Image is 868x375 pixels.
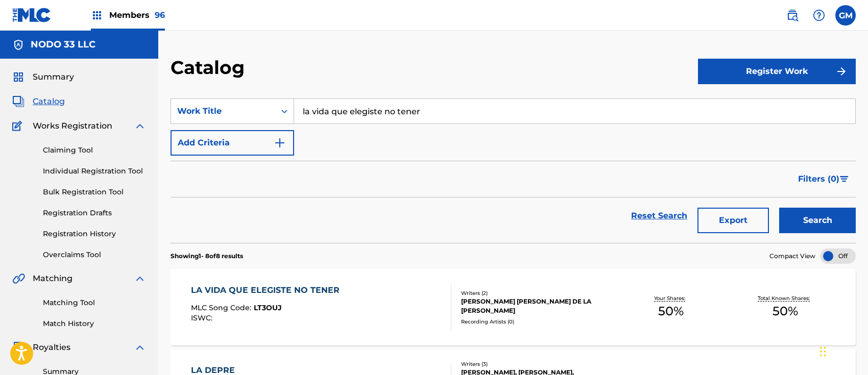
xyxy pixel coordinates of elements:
img: Works Registration [12,120,26,132]
span: Royalties [33,341,70,354]
div: Recording Artists ( 0 ) [461,318,614,326]
img: Royalties [12,341,25,354]
img: Top Rightsholders [91,9,103,21]
img: Matching [12,272,25,285]
span: Members [109,9,165,21]
a: LA VIDA QUE ELEGISTE NO TENERMLC Song Code:LT3OUJISWC:Writers (2)[PERSON_NAME] [PERSON_NAME] DE L... [171,269,856,345]
img: help [813,9,825,21]
div: Drag [820,336,826,367]
div: [PERSON_NAME] [PERSON_NAME] DE LA [PERSON_NAME] [461,297,614,315]
div: Writers ( 2 ) [461,289,614,297]
a: Match History [43,318,146,329]
img: expand [134,272,146,285]
a: CatalogCatalog [12,95,65,108]
a: Bulk Registration Tool [43,187,146,197]
a: Claiming Tool [43,145,146,156]
button: Register Work [698,59,856,84]
img: f7272a7cc735f4ea7f67.svg [835,65,848,78]
button: Filters (0) [792,166,856,192]
img: search [786,9,799,21]
img: 9d2ae6d4665cec9f34b9.svg [274,137,286,149]
div: Work Title [177,105,269,117]
h2: Catalog [171,56,250,79]
span: 50 % [658,302,684,320]
span: Filters ( 0 ) [798,173,839,185]
span: LT3OUJ [254,303,282,312]
a: Registration History [43,229,146,239]
button: Export [697,208,769,233]
a: Individual Registration Tool [43,166,146,177]
a: SummarySummary [12,71,74,83]
span: Works Registration [33,120,112,132]
img: filter [840,176,849,182]
span: Summary [33,71,74,83]
div: Writers ( 3 ) [461,360,614,368]
span: Catalog [33,95,65,108]
div: User Menu [835,5,856,26]
p: Total Known Shares: [758,294,812,302]
span: 96 [155,10,165,20]
a: Registration Drafts [43,208,146,218]
div: Help [809,5,829,26]
span: Matching [33,272,73,285]
button: Search [779,208,856,233]
iframe: Chat Widget [817,326,868,375]
img: Summary [12,71,25,83]
h5: NODO 33 LLC [31,39,95,51]
img: expand [134,120,146,132]
span: MLC Song Code : [191,303,254,312]
img: Accounts [12,39,25,51]
p: Showing 1 - 8 of 8 results [171,252,243,261]
img: Catalog [12,95,25,108]
img: expand [134,341,146,354]
p: Your Shares: [654,294,688,302]
span: 50 % [773,302,798,320]
form: Search Form [171,98,856,243]
iframe: Resource Center [839,234,868,316]
a: Public Search [782,5,803,26]
img: MLC Logo [12,8,52,22]
a: Overclaims Tool [43,249,146,260]
a: Reset Search [626,205,692,227]
span: ISWC : [191,313,215,322]
a: Matching Tool [43,297,146,308]
span: Compact View [769,252,815,261]
button: Add Criteria [171,130,294,156]
div: LA VIDA QUE ELEGISTE NO TENER [191,284,345,296]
